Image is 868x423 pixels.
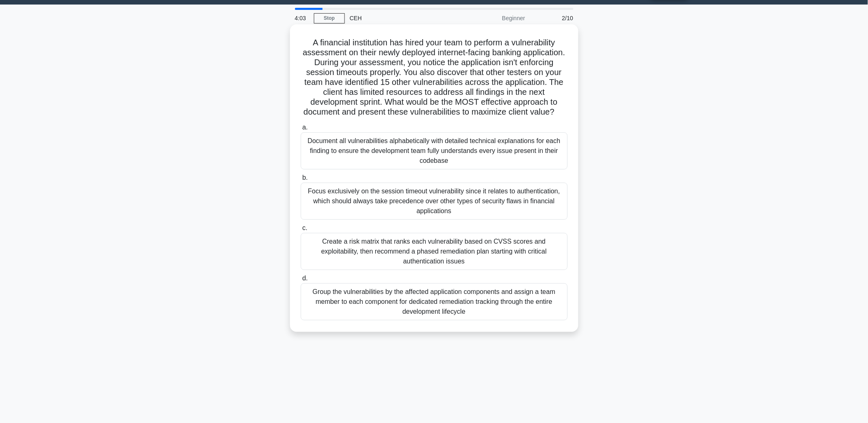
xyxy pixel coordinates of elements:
span: b. [302,174,308,181]
div: Focus exclusively on the session timeout vulnerability since it relates to authentication, which ... [301,183,568,220]
div: Beginner [458,10,530,26]
span: c. [302,224,307,231]
span: a. [302,124,308,131]
div: Group the vulnerabilities by the affected application components and assign a team member to each... [301,283,568,320]
a: Stop [314,13,345,23]
span: d. [302,275,308,282]
div: Document all vulnerabilities alphabetically with detailed technical explanations for each finding... [301,132,568,169]
div: Create a risk matrix that ranks each vulnerability based on CVSS scores and exploitability, then ... [301,233,568,270]
h5: A financial institution has hired your team to perform a vulnerability assessment on their newly ... [300,38,569,117]
div: CEH [345,10,458,26]
div: 4:03 [290,10,314,26]
div: 2/10 [530,10,578,26]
